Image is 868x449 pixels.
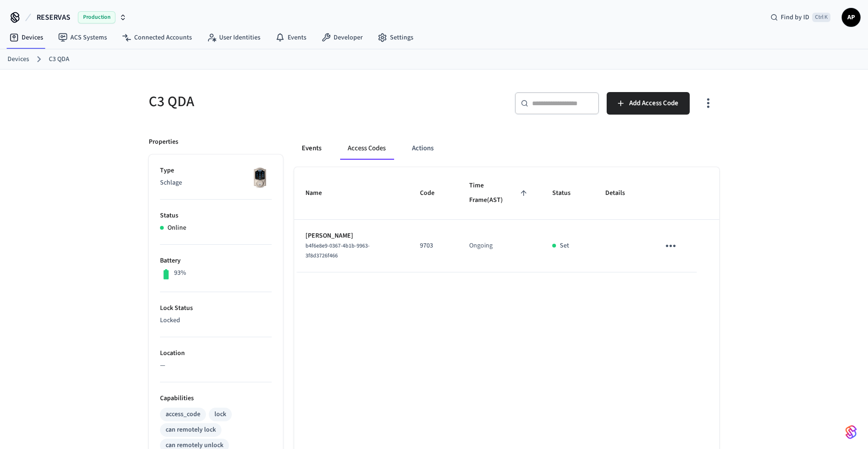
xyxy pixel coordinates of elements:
h5: C3 QDA [149,92,428,111]
a: User Identities [199,29,268,46]
p: 9703 [420,241,447,251]
span: Production [78,11,115,23]
p: Location [160,348,272,358]
div: access_code [166,410,200,419]
span: Time Frame(AST) [469,178,530,208]
p: [PERSON_NAME] [305,231,397,241]
span: Code [420,186,447,201]
span: Details [605,186,637,201]
span: Ctrl K [812,13,830,22]
span: Name [305,186,334,201]
div: can remotely lock [166,425,216,435]
button: Events [294,137,329,160]
p: Online [168,223,186,233]
div: lock [214,410,226,419]
button: Actions [404,137,441,160]
a: ACS Systems [51,29,114,46]
a: Developer [314,29,370,46]
span: AP [843,9,860,26]
p: Battery [160,256,272,266]
span: RESERVAS [37,12,70,23]
div: ant example [294,137,719,160]
span: b4f6e8e9-0367-4b1b-9963-3f8d3726f466 [305,242,370,260]
table: sticky table [294,167,719,272]
a: C3 QDA [49,54,69,64]
p: Properties [149,137,178,147]
button: Access Codes [340,137,393,160]
p: Capabilities [160,394,272,403]
a: Events [268,29,314,46]
p: Schlage [160,178,272,188]
p: Status [160,211,272,221]
button: AP [842,8,860,27]
span: Add Access Code [629,97,678,109]
td: Ongoing [458,220,541,272]
p: Lock Status [160,303,272,313]
span: Status [552,186,583,201]
div: Find by IDCtrl K [763,9,838,26]
a: Devices [2,29,51,46]
img: Schlage Sense Smart Deadbolt with Camelot Trim, Front [248,166,272,189]
p: 93% [174,268,186,278]
p: Locked [160,316,272,325]
a: Settings [370,29,421,46]
p: Type [160,166,272,176]
a: Devices [8,54,29,64]
a: Connected Accounts [114,29,199,46]
p: — [160,361,272,371]
button: Add Access Code [607,92,690,115]
span: Find by ID [781,13,809,22]
p: Set [560,241,569,251]
img: SeamLogoGradient.69752ec5.svg [845,425,857,440]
